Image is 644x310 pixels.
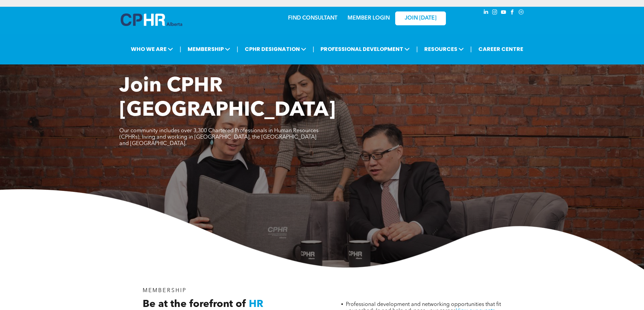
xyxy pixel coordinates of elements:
a: Social network [518,8,525,18]
a: youtube [500,8,507,18]
span: HR [249,299,263,309]
img: A blue and white logo for cp alberta [121,13,182,26]
a: FIND CONSULTANT [288,16,337,21]
li: | [313,42,314,56]
li: | [416,42,418,56]
span: Our community includes over 3,300 Chartered Professionals in Human Resources (CPHRs), living and ... [119,128,318,146]
span: JOIN [DATE] [405,15,436,22]
span: Join CPHR [GEOGRAPHIC_DATA] [119,76,336,121]
span: MEMBERSHIP [143,288,187,293]
li: | [180,42,181,56]
a: CAREER CENTRE [476,43,525,55]
a: instagram [491,8,499,18]
span: CPHR DESIGNATION [243,43,308,55]
a: linkedin [482,8,490,18]
li: | [237,42,238,56]
span: Be at the forefront of [143,299,246,309]
span: PROFESSIONAL DEVELOPMENT [318,43,412,55]
a: facebook [509,8,516,18]
a: MEMBER LOGIN [348,16,390,21]
span: RESOURCES [422,43,466,55]
li: | [470,42,472,56]
span: WHO WE ARE [129,43,175,55]
a: JOIN [DATE] [395,11,446,25]
span: MEMBERSHIP [186,43,232,55]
